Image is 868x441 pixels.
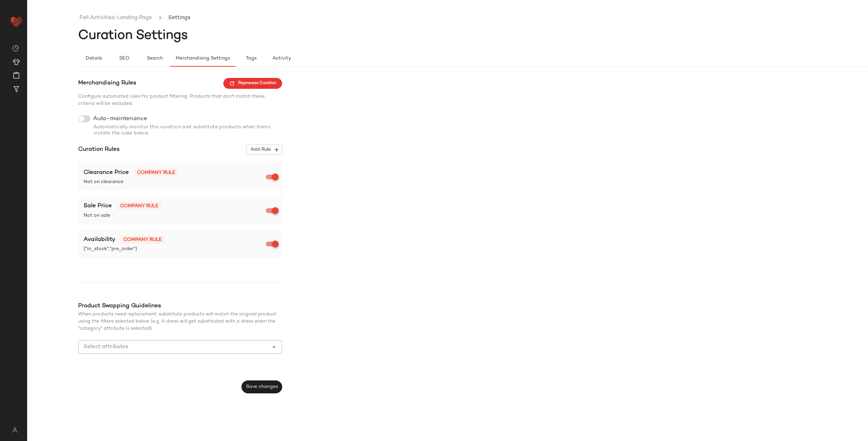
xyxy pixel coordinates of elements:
span: ["in_stock","pre_order"] [84,245,267,252]
span: SEO [119,56,129,61]
span: Merchandising Settings [175,56,230,61]
button: Add Rule [246,145,282,155]
span: Tags [245,56,257,61]
span: Sale Price [84,203,112,209]
span: Curation Rules [78,145,120,154]
span: Add Rule [250,147,278,153]
img: heart_red.DM2ytmEG.svg [10,15,23,29]
span: Search [146,56,163,61]
img: svg%3e [12,45,19,52]
span: Company rule [134,169,178,177]
span: Reprocess Curation [229,80,276,86]
span: Details [85,56,102,61]
li: Settings [167,14,192,22]
img: svg%3e [8,427,21,433]
span: Company rule [117,202,161,210]
span: Company rule [121,236,164,244]
button: Save changes [242,380,282,393]
span: Availability [84,236,115,243]
span: Configure automated rules for product filtering. Products that don't match these criteria will be... [78,94,265,106]
span: Merchandising Rules [78,79,136,88]
span: Auto-maintenance [93,115,147,122]
i: Open [270,343,278,351]
span: Activity [272,56,291,61]
span: Not on sale [84,212,267,219]
span: Save changes [246,384,278,390]
span: Curation Settings [78,29,188,43]
span: Not on clearance [84,178,267,185]
span: Clearance Price [84,169,129,176]
div: Automatically monitor this curation and substitute products when items violate the rules below. [78,124,282,136]
span: Product Swapping Guidelines [78,303,161,309]
a: Fall Activities: Landing Page [80,14,152,22]
span: When products need replacement, substitute products will match the original product using the fil... [78,312,276,331]
button: Reprocess Curation [223,78,282,89]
